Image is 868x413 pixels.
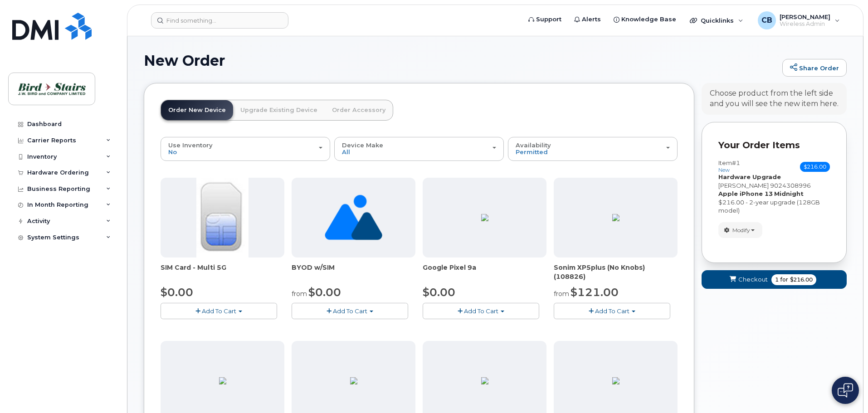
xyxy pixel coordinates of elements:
strong: Apple iPhone 13 [718,190,773,197]
img: 13294312-3312-4219-9925-ACC385DD21E2.png [481,214,488,221]
span: $0.00 [308,286,341,299]
button: Device Make All [334,137,504,160]
span: for [779,276,790,284]
img: 5FFB6D20-ABAE-4868-B366-7CFDCC8C6FCC.png [612,214,619,221]
span: Modify [732,226,750,234]
img: no_image_found-2caef05468ed5679b831cfe6fc140e25e0c280774317ffc20a367ab7fd17291e.png [325,178,382,258]
h3: Item [718,160,740,173]
div: SIM Card - Multi 5G [161,263,284,281]
strong: Midnight [774,190,804,197]
small: from [554,290,569,298]
span: $216.00 [800,162,830,172]
span: Device Make [342,141,383,149]
span: $0.00 [423,286,455,299]
button: Add To Cart [554,303,670,319]
img: Open chat [838,383,853,398]
div: Google Pixel 9a [423,263,546,281]
a: Upgrade Existing Device [233,100,325,120]
span: $216.00 [790,276,813,284]
button: Checkout 1 for $216.00 [702,270,847,289]
span: No [168,148,177,155]
div: $216.00 - 2-year upgrade (128GB model) [718,198,830,215]
span: Availability [516,141,551,149]
button: Availability Permitted [508,137,678,160]
a: Order New Device [161,100,233,120]
small: new [718,167,730,173]
span: $0.00 [161,286,193,299]
small: from [292,290,307,298]
div: BYOD w/SIM [292,263,415,281]
img: 181A3660-5414-476E-B3B7-AA1D74F1F6E2.png [612,377,619,384]
div: Sonim XP5plus (No Knobs) (108826) [554,263,678,281]
img: E7EB6A23-A041-42A0-8286-757622E2148C.png [350,377,357,384]
img: B3C71357-DDCE-418C-8EC7-39BB8291D9C5.png [219,377,226,384]
button: Add To Cart [423,303,539,319]
span: Add To Cart [595,307,629,315]
span: Permitted [516,148,548,155]
span: $121.00 [571,286,619,299]
a: Share Order [782,59,847,77]
span: 1 [775,276,779,284]
img: 19E98D24-4FE0-463D-A6C8-45919DAD109D.png [481,377,488,384]
p: Your Order Items [718,139,830,152]
span: Use Inventory [168,141,213,149]
span: #1 [732,159,740,166]
span: Add To Cart [333,307,367,315]
button: Add To Cart [161,303,277,319]
button: Modify [718,222,762,238]
span: [PERSON_NAME] [718,182,769,189]
img: 00D627D4-43E9-49B7-A367-2C99342E128C.jpg [196,178,248,258]
a: Order Accessory [325,100,393,120]
span: Add To Cart [202,307,236,315]
h1: New Order [144,53,778,68]
span: Checkout [738,275,768,284]
span: All [342,148,350,155]
span: 9024308996 [770,182,811,189]
div: Choose product from the left side and you will see the new item here. [710,88,839,109]
button: Add To Cart [292,303,408,319]
strong: Hardware Upgrade [718,173,781,180]
span: Add To Cart [464,307,498,315]
button: Use Inventory No [161,137,330,160]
